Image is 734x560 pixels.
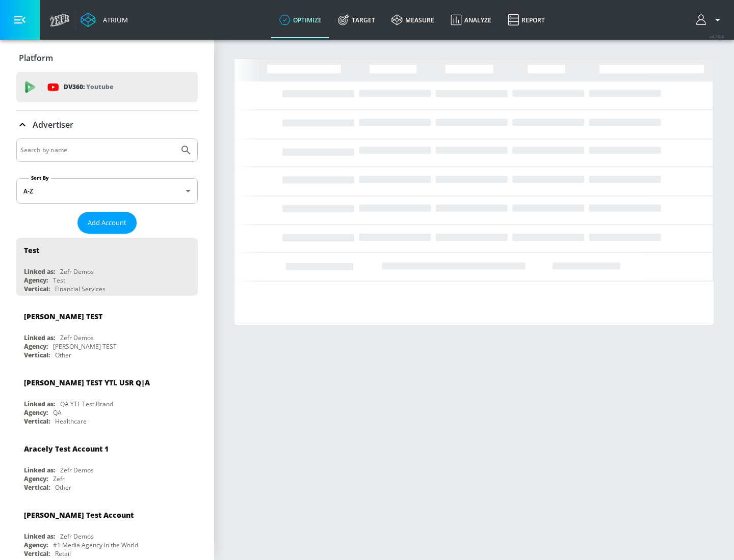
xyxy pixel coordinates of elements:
[33,119,73,130] p: Advertiser
[55,285,106,293] div: Financial Services
[24,285,50,293] div: Vertical:
[53,342,117,351] div: [PERSON_NAME] TEST
[24,267,55,276] div: Linked as:
[55,483,71,492] div: Other
[53,474,65,483] div: Zefr
[24,351,50,359] div: Vertical:
[29,175,51,181] label: Sort By
[24,417,50,426] div: Vertical:
[16,436,198,494] div: Aracely Test Account 1Linked as:Zefr DemosAgency:ZefrVertical:Other
[53,541,138,549] div: #1 Media Agency in the World
[16,304,198,362] div: [PERSON_NAME] TESTLinked as:Zefr DemosAgency:[PERSON_NAME] TESTVertical:Other
[24,444,109,454] div: Aracely Test Account 1
[24,312,102,321] div: [PERSON_NAME] TEST
[442,2,500,38] a: Analyze
[55,417,87,426] div: Healthcare
[24,483,50,492] div: Vertical:
[383,2,442,38] a: measure
[24,474,48,483] div: Agency:
[77,212,137,234] button: Add Account
[86,81,113,92] p: Youtube
[24,510,134,520] div: [PERSON_NAME] Test Account
[24,408,48,417] div: Agency:
[20,144,175,157] input: Search by name
[60,267,94,276] div: Zefr Demos
[16,110,198,139] div: Advertiser
[710,34,724,39] span: v 4.25.4
[24,541,48,549] div: Agency:
[88,217,126,229] span: Add Account
[64,81,113,93] p: DV360:
[24,333,55,342] div: Linked as:
[99,15,128,24] div: Atrium
[24,400,55,408] div: Linked as:
[81,12,128,27] a: Atrium
[53,276,65,285] div: Test
[16,238,198,296] div: TestLinked as:Zefr DemosAgency:TestVertical:Financial Services
[55,549,71,558] div: Retail
[24,342,48,351] div: Agency:
[60,532,94,541] div: Zefr Demos
[16,370,198,428] div: [PERSON_NAME] TEST YTL USR Q|ALinked as:QA YTL Test BrandAgency:QAVertical:Healthcare
[24,549,50,558] div: Vertical:
[60,466,94,474] div: Zefr Demos
[16,178,198,204] div: A-Z
[500,2,553,38] a: Report
[60,400,113,408] div: QA YTL Test Brand
[24,245,39,255] div: Test
[24,276,48,285] div: Agency:
[24,466,55,474] div: Linked as:
[16,44,198,72] div: Platform
[330,2,383,38] a: Target
[24,532,55,541] div: Linked as:
[16,72,198,102] div: DV360: Youtube
[271,2,330,38] a: optimize
[24,378,150,387] div: [PERSON_NAME] TEST YTL USR Q|A
[19,52,53,64] p: Platform
[60,333,94,342] div: Zefr Demos
[55,351,71,359] div: Other
[53,408,62,417] div: QA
